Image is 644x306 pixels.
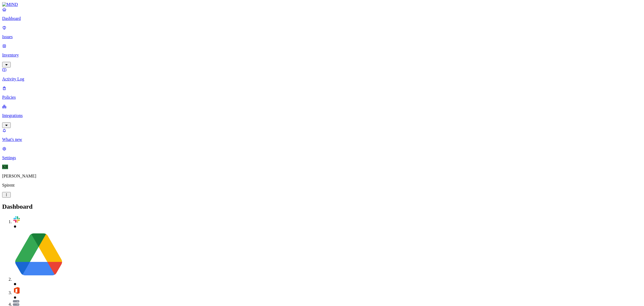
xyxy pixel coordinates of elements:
[2,67,642,81] a: Activity Log
[2,2,18,7] img: MIND
[2,137,642,142] p: What's new
[2,34,642,39] p: Issues
[2,128,642,142] a: What's new
[2,16,642,21] p: Dashboard
[2,77,642,81] p: Activity Log
[2,146,642,160] a: Settings
[13,300,19,306] img: svg%3e
[2,174,642,179] p: [PERSON_NAME]
[2,53,642,58] p: Inventory
[2,104,642,127] a: Integrations
[2,203,642,210] h2: Dashboard
[2,183,642,188] p: Spirent
[2,44,642,67] a: Inventory
[2,113,642,118] p: Integrations
[2,95,642,100] p: Policies
[2,2,642,7] a: MIND
[2,165,8,169] span: KR
[2,25,642,39] a: Issues
[2,86,642,100] a: Policies
[2,155,642,160] p: Settings
[13,216,20,223] img: svg%3e
[2,7,642,21] a: Dashboard
[13,229,64,281] img: svg%3e
[13,287,20,294] img: svg%3e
